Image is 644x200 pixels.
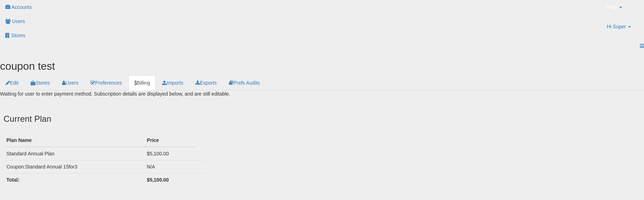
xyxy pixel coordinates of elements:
[223,75,266,90] a: Prefs Audits
[144,160,195,173] td: N/A
[607,4,617,11] span: Help
[12,18,25,24] span: Users
[11,4,32,10] span: Accounts
[144,134,195,147] th: Price
[156,75,189,90] a: Imports
[4,147,144,160] td: Standard Annual Plan
[11,33,25,38] span: Stores
[4,160,144,173] td: Coupon: Standard Annual 15for3
[4,114,640,124] h3: Current Plan
[147,177,169,183] b: $5,100.00
[6,177,20,183] b: Total:
[85,75,127,90] a: Preferences
[25,75,55,90] a: Stores
[4,134,144,147] th: Plan Name
[144,147,195,160] td: $5,100.00
[128,75,156,90] a: Billing
[190,75,222,90] a: Exports
[56,75,84,90] a: Users
[601,19,644,39] a: Hi Super
[607,23,626,30] span: Hi Super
